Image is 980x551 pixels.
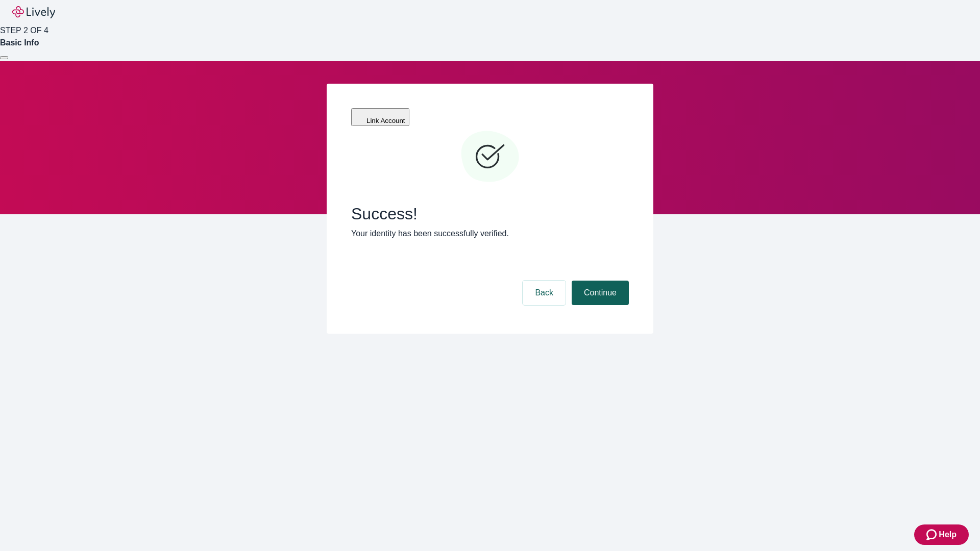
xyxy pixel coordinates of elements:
button: Zendesk support iconHelp [914,524,969,545]
button: Back [523,281,566,305]
button: Continue [572,281,629,305]
svg: Zendesk support icon [926,529,939,541]
p: Your identity has been successfully verified. [351,228,629,240]
svg: Checkmark icon [459,127,521,188]
span: Help [939,529,957,541]
button: Link Account [351,108,409,126]
img: Lively [12,6,55,18]
span: Success! [351,204,629,223]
